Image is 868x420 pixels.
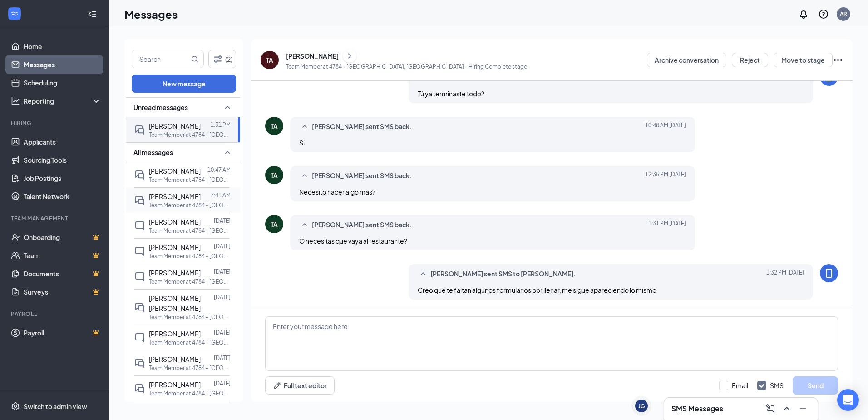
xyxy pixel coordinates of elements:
svg: SmallChevronUp [299,220,310,230]
a: Scheduling [24,74,101,92]
p: [DATE] [214,293,231,301]
svg: WorkstreamLogo [10,9,19,18]
button: ChevronUp [779,401,794,416]
p: Team Member at 4784 - [GEOGRAPHIC_DATA], [GEOGRAPHIC_DATA] - Hiring Complete stage [286,63,527,70]
p: [DATE] [214,380,231,387]
div: TA [271,121,278,130]
svg: DoubleChat [134,358,145,369]
p: [DATE] [214,354,231,362]
span: [PERSON_NAME] sent SMS to [PERSON_NAME]. [430,269,576,280]
div: TA [271,220,278,229]
svg: ChatInactive [134,271,145,282]
span: [PERSON_NAME] [149,122,201,130]
p: Team Member at 4784 - [GEOGRAPHIC_DATA], [GEOGRAPHIC_DATA] [149,390,231,397]
div: Payroll [11,310,99,318]
div: Hiring [11,119,99,127]
div: Team Management [11,215,99,222]
span: Si [299,139,305,147]
svg: MobileSms [824,268,834,279]
svg: SmallChevronUp [222,102,233,113]
span: [PERSON_NAME] [149,380,201,389]
button: Archive conversation [647,53,726,67]
svg: MagnifyingGlass [191,55,198,63]
svg: ComposeMessage [765,403,776,414]
a: PayrollCrown [24,324,101,342]
a: Applicants [24,133,101,151]
a: TeamCrown [24,246,101,265]
svg: Filter [212,54,223,65]
p: 1:31 PM [211,121,231,129]
p: 7:41 AM [211,191,231,199]
input: Search [132,50,189,68]
div: [PERSON_NAME] [286,51,339,60]
span: Tú ya terminaste todo? [418,90,484,98]
svg: ChatInactive [134,332,145,343]
button: Minimize [796,401,810,416]
button: Reject [732,53,768,67]
svg: Notifications [798,9,809,20]
a: Messages [24,55,101,74]
svg: Minimize [798,403,809,414]
svg: Pen [273,381,282,390]
a: SurveysCrown [24,283,101,301]
svg: SmallChevronUp [418,269,429,280]
span: [PERSON_NAME] sent SMS back. [312,121,412,132]
button: ComposeMessage [763,401,778,416]
div: TA [271,170,278,180]
div: AR [840,10,847,18]
p: Team Member at 4784 - [GEOGRAPHIC_DATA], [GEOGRAPHIC_DATA] [149,313,231,321]
span: Creo que te faltan algunos formularios por llenar, me sigue apareciendo lo mismo [418,286,656,294]
button: Send [793,376,838,395]
button: New message [132,75,236,93]
svg: DoubleChat [134,302,145,313]
span: [DATE] 1:32 PM [766,269,804,280]
p: [DATE] [214,268,231,275]
svg: Analysis [11,96,20,105]
a: DocumentsCrown [24,265,101,283]
svg: Settings [11,402,20,411]
p: [DATE] [214,242,231,250]
p: [DATE] [214,329,231,336]
p: Team Member at 4784 - [GEOGRAPHIC_DATA], [GEOGRAPHIC_DATA] [149,364,231,372]
svg: Collapse [88,10,97,19]
div: Switch to admin view [24,402,87,411]
svg: Ellipses [833,55,843,65]
p: Team Member at 4784 - [GEOGRAPHIC_DATA], [GEOGRAPHIC_DATA] [149,252,231,260]
div: TA [266,55,273,65]
a: OnboardingCrown [24,228,101,246]
span: Necesito hacer algo más? [299,188,375,196]
span: [PERSON_NAME] sent SMS back. [312,220,412,230]
span: [DATE] 12:35 PM [645,170,686,181]
p: Team Member at 4784 - [GEOGRAPHIC_DATA], [GEOGRAPHIC_DATA] [149,227,231,235]
span: [PERSON_NAME] [149,269,201,277]
button: ChevronRight [343,49,356,63]
a: Home [24,37,101,55]
span: [DATE] 10:48 AM [645,121,686,132]
p: [DATE] [214,217,231,225]
p: 10:47 AM [207,166,231,174]
button: Move to stage [774,53,833,67]
span: Unread messages [133,103,188,112]
span: All messages [133,148,173,157]
span: [PERSON_NAME] sent SMS back. [312,170,412,181]
span: [PERSON_NAME] [PERSON_NAME] [149,294,201,312]
svg: ChevronRight [345,50,354,61]
svg: DoubleChat [134,195,145,206]
span: [PERSON_NAME] [149,192,201,200]
a: Sourcing Tools [24,151,101,169]
svg: ChatInactive [134,246,145,257]
svg: DoubleChat [134,383,145,394]
svg: DoubleChat [134,170,145,180]
span: [PERSON_NAME] [149,218,201,226]
svg: SmallChevronUp [299,170,310,181]
span: [PERSON_NAME] [149,355,201,363]
p: Team Member at 4784 - [GEOGRAPHIC_DATA], [GEOGRAPHIC_DATA] [149,131,231,139]
p: Team Member at 4784 - [GEOGRAPHIC_DATA], [GEOGRAPHIC_DATA] [149,201,231,209]
a: Job Postings [24,169,101,187]
button: Full text editorPen [265,376,335,395]
span: [PERSON_NAME] [149,167,201,175]
svg: DoubleChat [134,125,145,135]
svg: SmallChevronUp [299,121,310,132]
svg: QuestionInfo [818,9,829,20]
svg: SmallChevronUp [222,147,233,158]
